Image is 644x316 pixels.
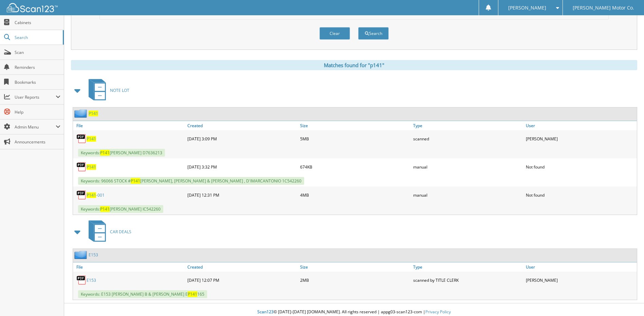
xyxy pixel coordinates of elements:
div: [DATE] 12:07 PM [186,273,298,287]
img: PDF.png [76,134,87,144]
span: CAR DEALS [110,229,131,235]
a: NOTE LOT [85,77,129,104]
div: 674KB [298,160,411,174]
img: PDF.png [76,190,87,200]
a: E153 [89,252,98,258]
span: Admin Menu [15,124,56,130]
span: Scan [15,50,60,55]
img: folder2.png [74,109,89,118]
span: P141 [100,206,110,212]
img: folder2.png [74,251,89,259]
a: User [524,262,637,272]
a: P141 [87,164,96,170]
span: Keywords: [PERSON_NAME] IC542260 [78,205,163,213]
a: E153 [87,277,96,283]
a: Created [186,262,298,272]
a: File [73,262,186,272]
span: User Reports [15,94,56,100]
a: P141 [87,136,96,142]
img: PDF.png [76,162,87,172]
span: NOTE LOT [110,87,129,93]
span: P141 [131,178,140,184]
span: P141 [188,291,197,297]
span: P141 [100,150,110,156]
span: Keywords: [PERSON_NAME] D7636213 [78,149,165,157]
div: [PERSON_NAME] [524,273,637,287]
button: Search [358,27,389,40]
div: manual [411,160,524,174]
span: Bookmarks [15,79,60,85]
a: Privacy Policy [425,309,451,315]
a: Size [298,121,411,130]
a: P141-001 [87,192,105,198]
img: PDF.png [76,275,87,285]
div: Not found [524,160,637,174]
span: Cabinets [15,20,60,25]
span: Search [15,35,59,40]
a: P141 [89,111,98,116]
a: Type [411,121,524,130]
a: CAR DEALS [85,218,131,245]
span: Keywords: 96066 STOCK # [PERSON_NAME], [PERSON_NAME] & [PERSON_NAME] , D'IMARCANTONIO 1C542260 [78,177,304,185]
div: 4MB [298,188,411,202]
button: Clear [319,27,350,40]
div: manual [411,188,524,202]
span: [PERSON_NAME] Motor Co. [573,6,634,10]
div: scanned [411,132,524,145]
span: Reminders [15,64,60,70]
img: scan123-logo-white.svg [7,3,58,12]
div: 5MB [298,132,411,145]
div: scanned by TITLE CLERK [411,273,524,287]
div: Not found [524,188,637,202]
a: Type [411,262,524,272]
span: Scan123 [257,309,274,315]
a: Size [298,262,411,272]
div: Matches found for "p141" [71,60,637,70]
iframe: Chat Widget [610,283,644,316]
span: Help [15,109,60,115]
a: Created [186,121,298,130]
span: Keywords: E153 [PERSON_NAME] B & [PERSON_NAME] E 165 [78,290,207,298]
span: [PERSON_NAME] [508,6,546,10]
div: [PERSON_NAME] [524,132,637,145]
div: [DATE] 3:09 PM [186,132,298,145]
span: Announcements [15,139,60,145]
a: User [524,121,637,130]
a: File [73,121,186,130]
div: [DATE] 3:32 PM [186,160,298,174]
div: [DATE] 12:31 PM [186,188,298,202]
div: 2MB [298,273,411,287]
span: P141 [87,192,96,198]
